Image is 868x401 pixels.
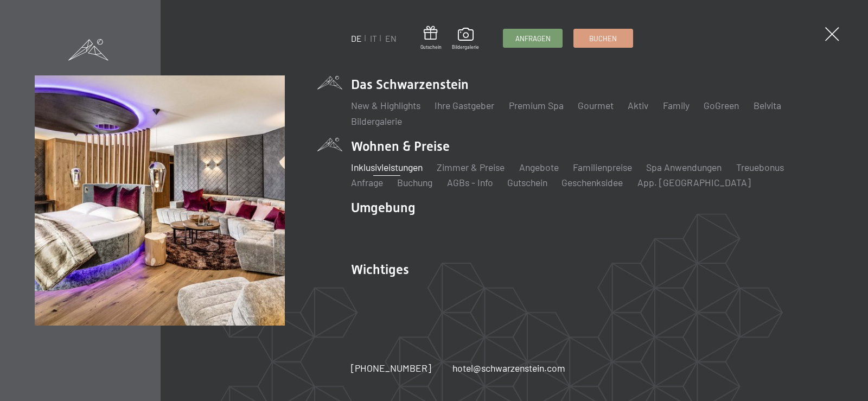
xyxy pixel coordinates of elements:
[578,99,614,111] a: Gourmet
[370,33,377,43] a: IT
[704,99,739,111] a: GoGreen
[385,33,397,43] a: EN
[452,28,479,50] a: Bildergalerie
[589,34,617,43] span: Buchen
[646,161,722,173] a: Spa Anwendungen
[736,161,784,173] a: Treuebonus
[351,362,431,374] span: [PHONE_NUMBER]
[435,99,494,111] a: Ihre Gastgeber
[509,99,564,111] a: Premium Spa
[420,26,442,50] a: Gutschein
[351,115,402,127] a: Bildergalerie
[447,176,493,188] a: AGBs - Info
[420,44,442,50] span: Gutschein
[351,176,383,188] a: Anfrage
[351,361,431,375] a: [PHONE_NUMBER]
[351,161,423,173] a: Inklusivleistungen
[561,176,623,188] a: Geschenksidee
[452,361,565,375] a: hotel@schwarzenstein.com
[351,33,362,43] a: DE
[397,176,432,188] a: Buchung
[754,99,781,111] a: Belvita
[507,176,547,188] a: Gutschein
[573,161,632,173] a: Familienpreise
[351,99,420,111] a: New & Highlights
[637,176,751,188] a: App. [GEOGRAPHIC_DATA]
[628,99,648,111] a: Aktiv
[515,34,551,43] span: Anfragen
[574,29,633,47] a: Buchen
[503,29,562,47] a: Anfragen
[519,161,559,173] a: Angebote
[663,99,690,111] a: Family
[452,44,479,50] span: Bildergalerie
[437,161,505,173] a: Zimmer & Preise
